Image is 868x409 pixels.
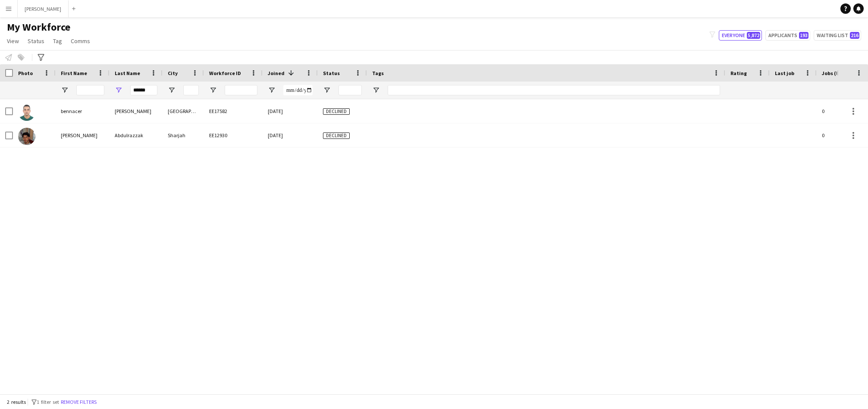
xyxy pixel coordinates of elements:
div: [DATE] [263,99,318,123]
button: Open Filter Menu [115,86,122,94]
a: View [3,35,22,47]
div: Sharjah [163,123,204,147]
span: Workforce ID [209,70,241,76]
button: Remove filters [59,397,98,407]
button: Applicants193 [765,30,810,41]
img: bennacer abder razzak [18,104,35,121]
input: Joined Filter Input [283,85,313,95]
span: Declined [323,108,350,115]
a: Status [24,35,48,47]
button: Open Filter Menu [268,86,276,94]
div: Abdulrazzak [110,123,163,147]
span: Declined [323,132,350,139]
div: EE12930 [204,123,263,147]
span: 216 [850,32,859,39]
button: Waiting list216 [814,30,861,41]
span: 5,872 [747,32,760,39]
span: Joined [268,70,285,76]
span: View [7,37,19,45]
span: 193 [799,32,808,39]
input: Status Filter Input [338,85,362,95]
span: Photo [18,70,33,76]
button: Open Filter Menu [61,86,69,94]
button: Open Filter Menu [323,86,331,94]
span: Status [28,37,44,45]
button: Open Filter Menu [168,86,175,94]
div: [PERSON_NAME] [56,123,110,147]
button: Open Filter Menu [209,86,217,94]
span: First Name [61,70,87,76]
div: bennacer [56,99,110,123]
button: [PERSON_NAME] [18,0,69,17]
a: Comms [67,35,94,47]
input: Workforce ID Filter Input [225,85,257,95]
div: [DATE] [263,123,318,147]
span: Last job [775,70,794,76]
div: [PERSON_NAME] [110,99,163,123]
a: Tag [50,35,66,47]
div: EE17582 [204,99,263,123]
span: Jobs (last 90 days) [822,70,867,76]
input: First Name Filter Input [76,85,104,95]
span: My Workforce [7,21,70,34]
span: 1 filter set [37,399,59,405]
div: [GEOGRAPHIC_DATA] [163,99,204,123]
input: Tags Filter Input [388,85,720,95]
span: Last Name [115,70,140,76]
span: City [168,70,178,76]
span: Tags [372,70,384,76]
span: Rating [730,70,747,76]
input: Last Name Filter Input [130,85,157,95]
img: Yazan Abdulrazzak [18,128,35,145]
button: Open Filter Menu [372,86,380,94]
button: Everyone5,872 [719,30,762,41]
input: City Filter Input [183,85,199,95]
span: Comms [71,37,90,45]
span: Status [323,70,340,76]
span: Tag [53,37,62,45]
app-action-btn: Advanced filters [36,52,46,63]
